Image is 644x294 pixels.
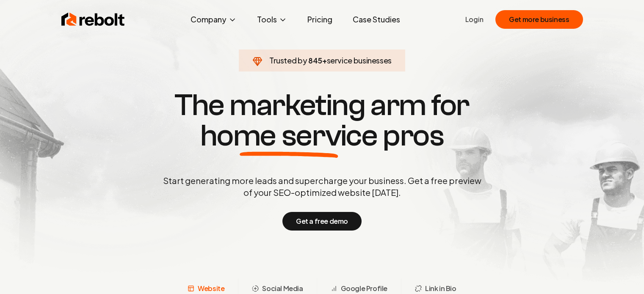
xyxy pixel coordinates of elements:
a: Pricing [301,11,339,28]
h1: The marketing arm for pros [119,90,525,151]
a: Login [465,14,484,25]
span: Google Profile [341,283,387,294]
span: Link in Bio [425,283,456,294]
span: Trusted by [269,55,307,65]
button: Get more business [495,10,583,29]
span: service businesses [327,55,392,65]
button: Tools [250,11,294,28]
span: Social Media [262,283,303,294]
p: Start generating more leads and supercharge your business. Get a free preview of your SEO-optimiz... [161,175,483,198]
button: Get a free demo [282,212,362,231]
span: Website [198,283,224,294]
a: Case Studies [346,11,407,28]
span: + [322,55,327,65]
span: 845 [308,55,322,66]
span: home service [200,121,378,151]
img: Rebolt Logo [61,11,125,28]
button: Company [184,11,243,28]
